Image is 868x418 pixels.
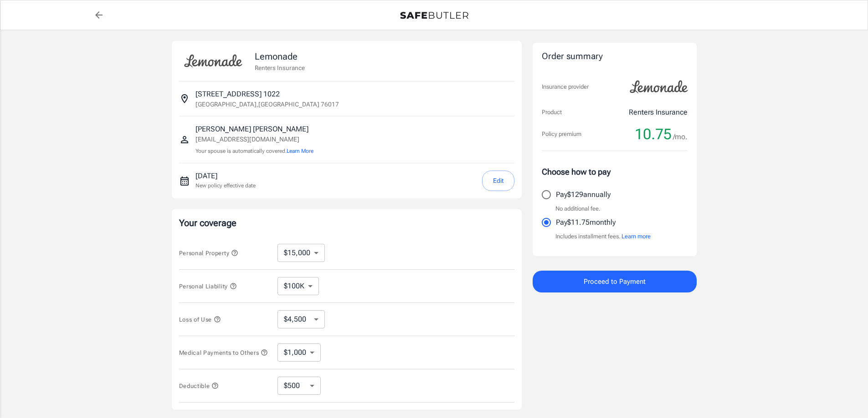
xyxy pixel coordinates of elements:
p: Includes installment fees. [555,232,651,241]
button: Learn More [287,147,313,155]
svg: Insured person [179,134,190,145]
p: Your spouse is automatically covered. [195,147,313,156]
span: Medical Payments to Others [179,349,268,356]
p: Product [542,108,562,117]
button: Edit [482,171,514,191]
button: Proceed to Payment [533,271,697,292]
span: Personal Property [179,250,238,257]
p: [PERSON_NAME] [PERSON_NAME] [195,124,313,135]
button: Personal Property [179,247,238,258]
p: Insurance provider [542,82,589,91]
img: Back to quotes [400,12,468,19]
p: No additional fee. [555,204,601,213]
svg: Insured address [179,93,190,104]
button: Learn more [621,232,651,241]
span: Deductible [179,383,219,389]
svg: New policy start date [179,176,190,186]
p: Pay $11.75 monthly [556,217,616,228]
div: Order summary [542,50,688,63]
button: Loss of Use [179,314,221,325]
p: [DATE] [195,171,256,181]
a: back to quotes [90,6,108,24]
p: [EMAIL_ADDRESS][DOMAIN_NAME] [195,135,313,144]
p: [STREET_ADDRESS] 1022 [195,89,280,100]
p: New policy effective date [195,181,256,190]
p: Renters Insurance [255,63,305,72]
span: Loss of Use [179,316,221,323]
button: Personal Liability [179,281,237,292]
img: Lemonade [179,48,247,74]
p: Policy premium [542,130,581,139]
p: Your coverage [179,217,514,229]
p: Lemonade [255,50,305,63]
button: Deductible [179,380,219,391]
p: Pay $129 annually [556,189,611,200]
span: Proceed to Payment [584,276,646,287]
button: Medical Payments to Others [179,347,268,358]
span: /mo. [673,131,688,143]
p: [GEOGRAPHIC_DATA] , [GEOGRAPHIC_DATA] 76017 [195,100,339,109]
p: Renters Insurance [629,107,688,118]
span: Personal Liability [179,283,237,290]
span: 10.75 [635,125,672,143]
img: Lemonade [625,74,693,100]
p: Choose how to pay [542,166,688,178]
